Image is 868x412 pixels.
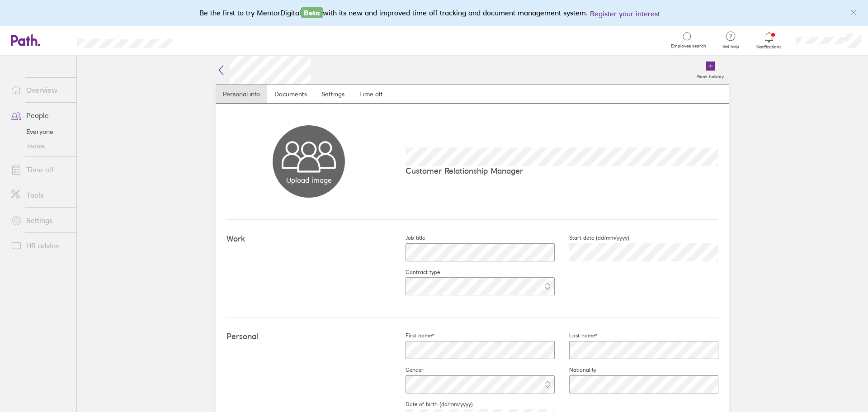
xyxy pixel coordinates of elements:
[4,81,76,99] a: Overview
[590,8,660,19] button: Register your interest
[716,44,745,49] span: Get help
[391,366,424,374] label: Gender
[391,332,434,339] label: First name*
[301,7,323,18] span: Beta
[671,43,706,49] span: Employee search
[391,401,473,408] label: Date of birth (dd/mm/yyyy)
[391,234,425,242] label: Job title
[406,166,718,175] p: Customer Relationship Manager
[198,36,221,44] div: Search
[391,269,440,276] label: Contract type
[199,7,669,19] div: Be the first to try MentorDigital with its new and improved time off tracking and document manage...
[352,85,390,103] a: Time off
[555,366,596,374] label: Nationality
[4,161,76,179] a: Time off
[4,106,76,124] a: People
[4,186,76,204] a: Tools
[226,234,391,244] h4: Work
[267,85,314,103] a: Documents
[755,44,784,50] span: Notifications
[555,234,629,242] label: Start date (dd/mm/yyyy)
[4,124,76,139] a: Everyone
[216,85,267,103] a: Personal info
[692,71,729,80] label: Book holiday
[4,237,76,255] a: HR advice
[4,139,76,153] a: Teams
[555,332,597,339] label: Last name*
[4,211,76,229] a: Settings
[692,56,729,85] a: Book holiday
[755,31,784,50] a: Notifications
[226,332,391,341] h4: Personal
[314,85,352,103] a: Settings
